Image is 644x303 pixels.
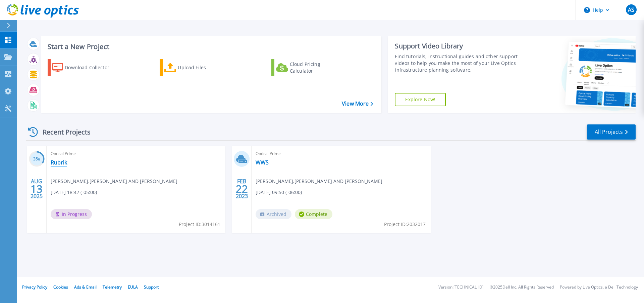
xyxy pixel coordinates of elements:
[256,178,382,185] span: [PERSON_NAME] , [PERSON_NAME] AND [PERSON_NAME]
[103,284,122,290] a: Telemetry
[290,61,343,74] div: Cloud Pricing Calculator
[560,285,638,290] li: Powered by Live Optics, a Dell Technology
[51,209,92,219] span: In Progress
[51,189,97,196] span: [DATE] 18:42 (-05:00)
[48,43,373,50] h3: Start a New Project
[490,285,554,290] li: © 2025 Dell Inc. All Rights Reserved
[144,284,159,290] a: Support
[65,61,118,74] div: Download Collector
[38,157,40,161] span: %
[48,59,122,76] a: Download Collector
[235,177,248,201] div: FEB 2023
[295,209,332,219] span: Complete
[53,284,68,290] a: Cookies
[179,221,220,228] span: Project ID: 3014161
[29,155,45,163] h3: 35
[395,53,521,73] div: Find tutorials, instructional guides and other support videos to help you make the most of your L...
[256,189,302,196] span: [DATE] 09:50 (-06:00)
[160,59,234,76] a: Upload Files
[51,178,177,185] span: [PERSON_NAME] , [PERSON_NAME] AND [PERSON_NAME]
[628,7,634,12] span: AS
[51,159,67,166] a: Rubrik
[178,61,231,74] div: Upload Files
[74,284,97,290] a: Ads & Email
[438,285,484,290] li: Version: [TECHNICAL_ID]
[395,93,446,106] a: Explore Now!
[395,42,521,50] div: Support Video Library
[26,124,100,140] div: Recent Projects
[271,59,346,76] a: Cloud Pricing Calculator
[587,124,636,140] a: All Projects
[256,209,291,219] span: Archived
[342,101,373,107] a: View More
[22,284,47,290] a: Privacy Policy
[30,177,43,201] div: AUG 2025
[31,186,43,192] span: 13
[384,221,426,228] span: Project ID: 2032017
[236,186,248,192] span: 22
[256,150,426,157] span: Optical Prime
[51,150,221,157] span: Optical Prime
[256,159,269,166] a: WWS
[128,284,138,290] a: EULA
